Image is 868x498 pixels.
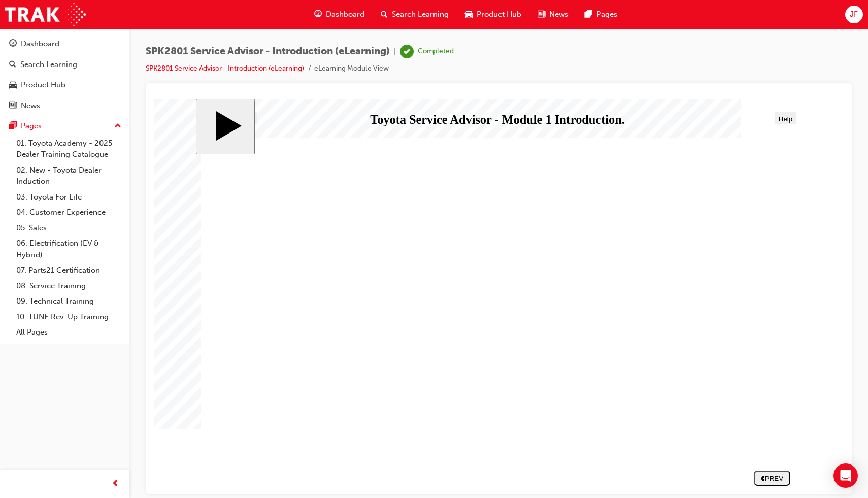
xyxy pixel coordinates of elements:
img: Trak [5,3,86,26]
a: car-iconProduct Hub [457,4,529,25]
span: guage-icon [314,8,322,21]
span: up-icon [114,120,121,133]
button: DashboardSearch LearningProduct HubNews [4,32,125,117]
a: 09. Technical Training [12,293,125,309]
div: Product Hub [21,79,65,91]
a: 07. Parts21 Certification [12,262,125,278]
a: 06. Electrification (EV & Hybrid) [12,236,125,262]
button: Pages [4,117,125,136]
span: Dashboard [326,9,364,20]
div: News [21,100,40,112]
span: Pages [596,9,617,20]
span: | [394,46,396,57]
span: SPK2801 Service Advisor - Introduction (eLearning) [146,46,390,57]
button: JF [845,6,863,23]
div: Pages [21,120,42,132]
a: search-iconSearch Learning [373,4,457,25]
a: News [4,96,125,115]
span: pages-icon [585,8,592,21]
span: learningRecordVerb_COMPLETE-icon [400,45,414,58]
span: news-icon [538,8,545,21]
span: news-icon [9,102,17,111]
a: All Pages [12,324,125,340]
span: car-icon [465,8,473,21]
a: 04. Customer Experience [12,205,125,220]
span: car-icon [9,81,17,90]
a: guage-iconDashboard [306,4,373,25]
a: SPK2801 Service Advisor - Introduction (eLearning) [146,64,304,73]
a: 10. TUNE Rev-Up Training [12,309,125,325]
li: eLearning Module View [314,63,389,75]
a: news-iconNews [529,4,577,25]
a: 01. Toyota Academy - 2025 Dealer Training Catalogue [12,136,125,162]
div: Dashboard [21,38,59,50]
span: pages-icon [9,122,17,131]
a: 03. Toyota For Life [12,189,125,205]
span: search-icon [381,8,388,21]
a: pages-iconPages [577,4,625,25]
span: News [549,9,569,20]
span: Search Learning [392,9,449,20]
span: JF [850,9,858,20]
div: Search Learning [20,59,77,71]
span: Product Hub [477,9,521,20]
div: Completed [418,47,454,56]
a: Dashboard [4,35,125,53]
a: 05. Sales [12,220,125,236]
span: prev-icon [112,478,119,490]
a: 08. Service Training [12,278,125,294]
a: Search Learning [4,55,125,74]
span: search-icon [9,60,16,70]
div: Open Intercom Messenger [833,463,858,488]
span: guage-icon [9,40,17,49]
a: Product Hub [4,76,125,94]
a: 02. New - Toyota Dealer Induction [12,162,125,189]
